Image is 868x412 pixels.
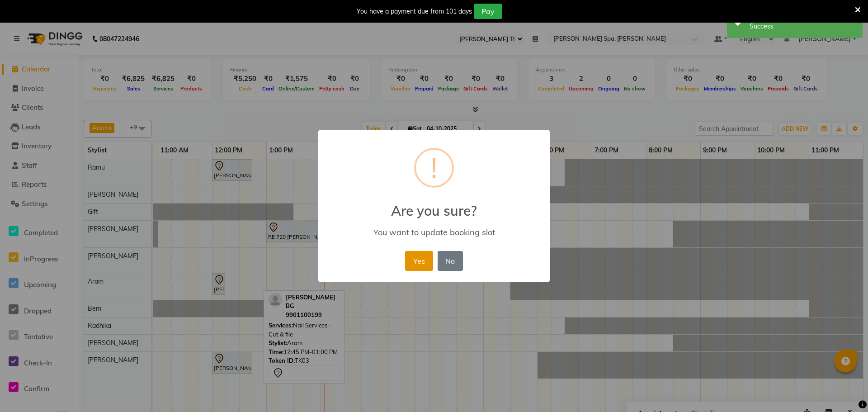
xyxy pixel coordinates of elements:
div: You want to update booking slot [331,227,537,237]
div: Success [750,22,856,31]
h2: Are you sure? [318,192,550,219]
button: No [438,251,463,271]
button: Yes [405,251,433,271]
button: Pay [474,4,502,19]
div: ! [431,150,437,186]
div: You have a payment due from 101 days [357,7,472,16]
